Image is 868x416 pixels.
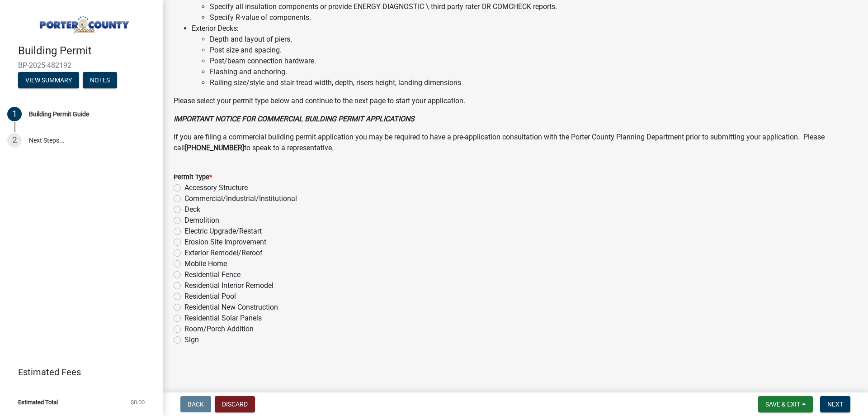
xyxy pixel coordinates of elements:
[7,107,22,121] div: 1
[184,182,248,193] label: Accessory Structure
[18,77,79,84] wm-modal-confirm: Summary
[184,215,219,226] label: Demolition
[18,399,58,405] span: Estimated Total
[820,396,850,412] button: Next
[7,363,148,381] a: Estimated Fees
[83,72,117,88] button: Notes
[184,269,241,280] label: Residential Fence
[180,396,211,412] button: Back
[184,313,262,324] label: Residential Solar Panels
[184,248,263,258] label: Exterior Remodel/Reroof
[184,237,266,248] label: Erosion Site Improvement
[29,111,89,117] div: Building Permit Guide
[18,72,79,88] button: View Summary
[18,10,148,35] img: Porter County, Indiana
[210,77,857,88] li: Railing size/style and stair tread width, depth, risers height, landing dimensions
[7,133,22,148] div: 2
[174,96,857,106] p: Please select your permit type below and continue to the next page to start your application.
[184,226,262,237] label: Electric Upgrade/Restart
[18,61,145,70] span: BP-2025-482192
[184,204,200,215] label: Deck
[210,45,857,56] li: Post size and spacing.
[210,12,857,23] li: Specify R-value of components.
[192,23,857,88] li: Exterior Decks:
[210,34,857,45] li: Depth and layout of piers.
[184,193,297,204] label: Commercial/Industrial/Institutional
[215,396,255,412] button: Discard
[210,1,857,12] li: Specify all insulation components or provide ENERGY DIAGNOSTIC \ third party rater OR COMCHECK re...
[184,302,278,313] label: Residential New Construction
[184,258,227,269] label: Mobile Home
[83,77,117,84] wm-modal-confirm: Notes
[174,115,415,123] strong: IMPORTANT NOTICE FOR COMMERCIAL BUILDING PERMIT APPLICATIONS
[827,401,843,408] span: Next
[184,291,236,302] label: Residential Pool
[174,132,857,153] p: If you are filing a commercial building permit application you may be required to have a pre-appl...
[765,401,800,408] span: Save & Exit
[184,335,199,345] label: Sign
[210,67,857,77] li: Flashing and anchoring.
[18,44,156,57] h4: Building Permit
[188,401,204,408] span: Back
[758,396,813,412] button: Save & Exit
[210,56,857,67] li: Post/beam connection hardware.
[184,280,274,291] label: Residential Interior Remodel
[174,174,212,181] label: Permit Type
[131,399,145,405] span: $0.00
[185,143,244,152] strong: [PHONE_NUMBER]
[184,324,254,335] label: Room/Porch Addition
